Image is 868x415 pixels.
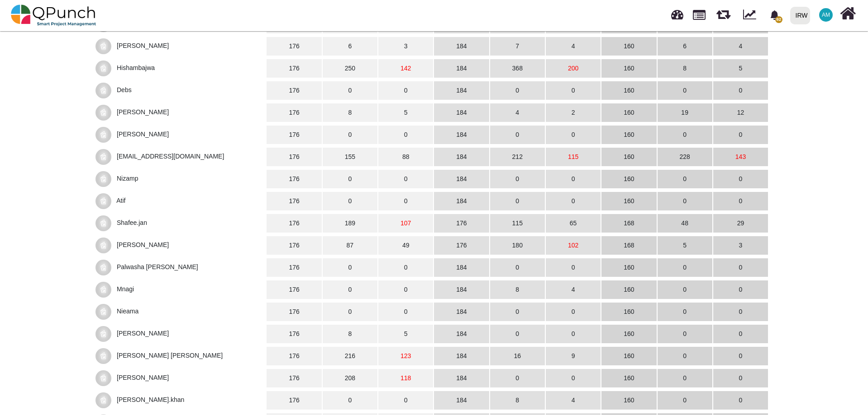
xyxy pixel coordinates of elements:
[117,86,132,93] span: Debs
[378,148,433,166] td: 88
[658,170,712,188] td: 0
[601,59,656,78] td: 160
[713,81,768,100] td: 0
[378,325,433,343] td: 5
[267,126,321,144] td: 176
[490,170,545,188] td: 0
[434,369,489,387] td: 184
[378,170,433,188] td: 0
[267,170,321,188] td: 176
[434,280,489,299] td: 184
[739,0,764,30] div: Dynamic Report
[434,325,489,343] td: 184
[434,347,489,365] td: 184
[378,236,433,255] td: 49
[95,193,111,209] img: noimage.061eb95.jpg
[764,0,787,29] a: bell fill92
[546,303,601,321] td: 0
[546,59,601,78] td: 200
[267,325,321,343] td: 176
[658,391,712,410] td: 0
[490,192,545,210] td: 0
[546,391,601,410] td: 4
[95,238,111,253] img: noimage.061eb95.jpg
[713,303,768,321] td: 0
[117,153,224,160] span: Ryad.choudhury@islamic-relief.org.uk
[95,38,111,54] img: noimage.061eb95.jpg
[323,59,377,78] td: 250
[601,148,656,166] td: 160
[117,263,198,270] span: Palwasha Tutakhail Omar
[546,236,601,255] td: 102
[117,330,169,337] span: Nabiha Batool
[713,369,768,387] td: 0
[546,280,601,299] td: 4
[323,170,377,188] td: 0
[713,280,768,299] td: 0
[601,103,656,122] td: 160
[822,12,830,18] span: AM
[267,214,321,233] td: 176
[378,37,433,56] td: 3
[601,258,656,277] td: 160
[713,148,768,166] td: 143
[490,391,545,410] td: 8
[658,148,712,166] td: 228
[95,260,111,275] img: noimage.061eb95.jpg
[490,325,545,343] td: 0
[323,37,377,56] td: 6
[95,215,111,231] img: noimage.061eb95.jpg
[378,369,433,387] td: 118
[434,192,489,210] td: 184
[95,348,111,364] img: noimage.061eb95.jpg
[546,103,601,122] td: 2
[601,170,656,188] td: 160
[117,131,169,138] span: Hani Hammam
[323,103,377,122] td: 8
[267,81,321,100] td: 176
[116,197,125,204] span: Atif
[767,7,782,23] div: Notification
[546,81,601,100] td: 0
[323,126,377,144] td: 0
[117,308,138,315] span: Nieama
[323,148,377,166] td: 155
[267,59,321,78] td: 176
[378,81,433,100] td: 0
[490,81,545,100] td: 0
[713,59,768,78] td: 5
[267,258,321,277] td: 176
[713,192,768,210] td: 0
[95,61,111,76] img: noimage.061eb95.jpg
[323,81,377,100] td: 0
[323,236,377,255] td: 87
[95,149,111,165] img: noimage.061eb95.jpg
[713,347,768,365] td: 0
[713,103,768,122] td: 12
[490,148,545,166] td: 212
[117,42,169,49] span: Rubina Khan
[546,126,601,144] td: 0
[658,81,712,100] td: 0
[601,192,656,210] td: 160
[713,170,768,188] td: 0
[658,258,712,277] td: 0
[323,214,377,233] td: 189
[658,369,712,387] td: 0
[546,347,601,365] td: 9
[713,258,768,277] td: 0
[546,148,601,166] td: 115
[546,214,601,233] td: 65
[267,37,321,56] td: 176
[95,105,111,121] img: noimage.061eb95.jpg
[546,258,601,277] td: 0
[323,258,377,277] td: 0
[434,81,489,100] td: 184
[323,325,377,343] td: 8
[819,8,833,22] span: Asad Malik
[658,37,712,56] td: 6
[378,303,433,321] td: 0
[434,258,489,277] td: 184
[378,391,433,410] td: 0
[775,16,782,23] span: 92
